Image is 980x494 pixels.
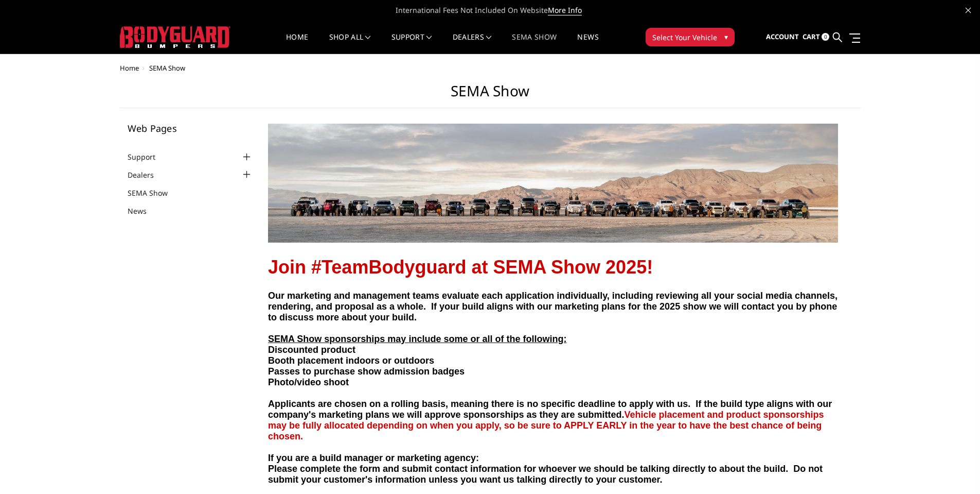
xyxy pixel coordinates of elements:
a: Dealers [128,169,167,180]
a: SEMA Show [512,33,557,54]
img: BODYGUARD BUMPERS [120,26,230,48]
strong: Tell us more about the other parts of your build. Colors, paint, suspension, wheels, tires, light... [1,474,270,480]
a: Account [766,23,799,51]
button: Select Your Vehicle [646,28,735,46]
a: Support [391,33,432,54]
a: Home [120,63,139,73]
h1: SEMA Show [120,82,861,108]
a: Dealers [453,33,492,54]
span: ▾ [724,31,728,42]
span: Account [766,32,799,41]
a: Support [128,151,168,162]
a: Cart 0 [803,23,829,51]
span: Cart [803,32,820,41]
a: shop all [329,33,371,54]
span: 0 [822,33,829,41]
span: SEMA Show [149,63,185,73]
strong: Vehicle Model: [380,420,430,429]
h5: Web Pages [128,124,253,133]
a: Home [286,33,308,54]
a: SEMA Show [128,188,181,198]
span: Select Your Vehicle [652,32,717,43]
a: More Info [548,5,582,15]
a: News [577,33,598,54]
strong: Vehicle Make: [190,420,237,429]
a: News [128,206,159,216]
